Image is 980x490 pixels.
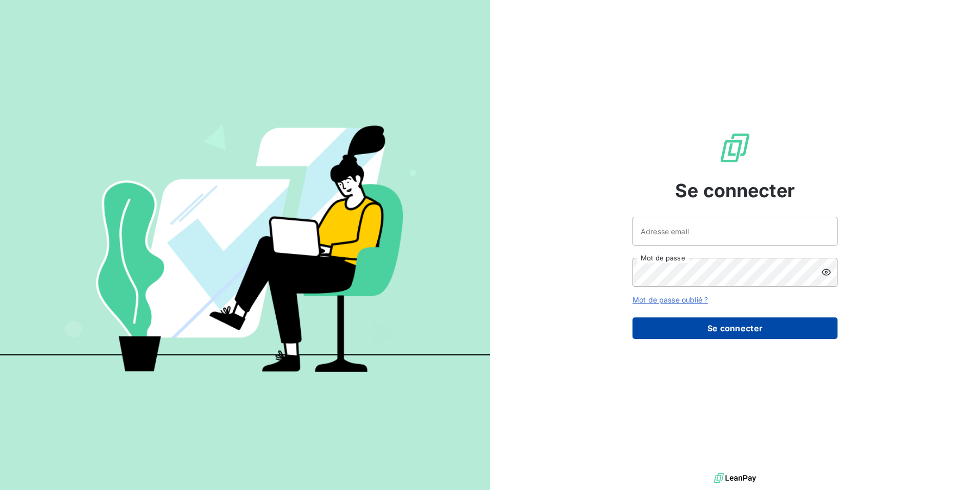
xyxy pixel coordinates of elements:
[675,177,795,204] span: Se connecter
[714,470,756,486] img: logo
[632,317,838,339] button: Se connecter
[632,217,838,246] input: placeholder
[719,131,751,164] img: Logo LeanPay
[632,295,708,304] a: Mot de passe oublié ?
